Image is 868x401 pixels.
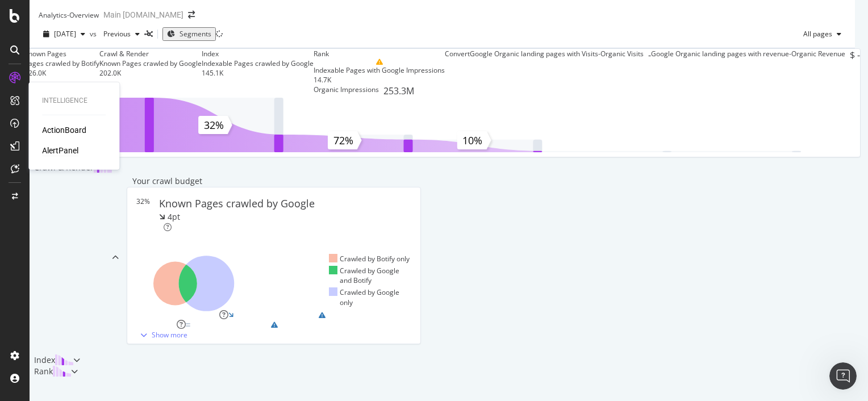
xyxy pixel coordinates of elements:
div: 253.3M [383,85,414,98]
div: Indexable Pages with Google Impressions [314,65,445,75]
button: Segments [162,27,216,40]
a: AlertPanel [42,145,78,156]
span: All pages [799,29,832,39]
button: Show more [132,329,191,340]
div: - [789,49,791,98]
div: - [598,49,600,98]
div: Crawled by Google and Botify [329,266,411,285]
div: Crawled by Google only [329,287,411,307]
div: Known Pages crawled by Google [99,59,202,68]
div: Google Organic landing pages with revenue [651,49,789,59]
img: block-icon [53,366,71,377]
div: warning label [319,310,385,320]
button: All pages [799,25,846,43]
div: Known Pages [24,49,66,59]
div: Crawl & Render [34,162,94,354]
div: Crawl & Render [99,49,149,59]
div: Organic Revenue [791,49,845,98]
div: - [648,49,651,98]
a: SitemapsEqual39%Pages in Sitemapswarning label [132,320,415,329]
text: 72% [333,133,353,147]
div: Crawled by Botify only [329,254,410,264]
span: Segments [180,29,211,39]
div: 32% [136,197,159,232]
span: Previous [99,29,131,39]
text: 32% [204,118,224,132]
div: Known Pages crawled by Google [159,197,315,211]
div: Organic Visits [600,49,644,98]
div: Google Organic landing pages with Visits [470,49,598,59]
div: Rank [34,366,53,377]
iframe: Intercom live chat [829,362,857,390]
div: 626.0K [24,68,99,78]
div: Organic Impressions [314,85,379,98]
span: 2025 Aug. 3rd [54,29,76,39]
img: Equal [186,323,190,327]
span: vs [90,29,99,39]
div: 14.7K [314,75,445,85]
div: Show more [152,330,187,340]
div: Rank [314,49,329,59]
div: warning label [271,320,337,329]
div: 202.0K [99,68,202,78]
a: Rendering Performance2%Pages Rendered Fastwarning label [132,310,415,320]
div: Index [34,354,55,366]
div: Convert [445,49,470,59]
div: Intelligence [42,96,106,106]
text: 10% [463,133,483,147]
div: Main [DOMAIN_NAME] [103,9,183,20]
div: Index [202,49,219,59]
button: Previous [99,25,144,43]
div: Your crawl budget [132,176,202,187]
div: 4pt [168,211,180,223]
button: [DATE] [39,25,90,43]
div: Pages crawled by Botify [24,59,99,68]
div: arrow-right-arrow-left [188,11,195,19]
a: ActionBoard [42,124,86,136]
div: Indexable Pages crawled by Google [202,59,314,68]
div: $ - [850,49,860,98]
div: Analytics - Overview [39,10,99,20]
img: block-icon [55,354,73,365]
div: 145.1K [202,68,314,78]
